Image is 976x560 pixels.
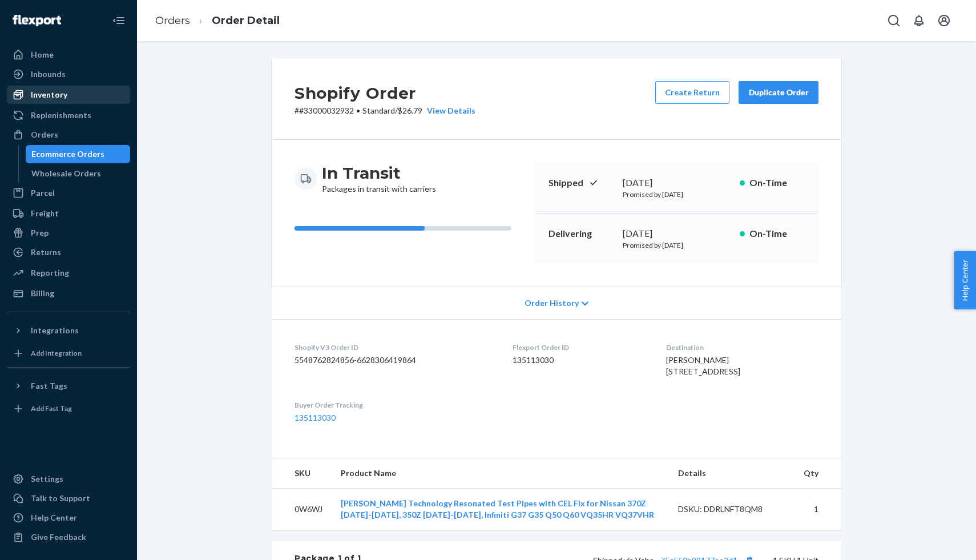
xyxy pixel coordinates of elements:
[362,106,395,115] span: Standard
[31,531,86,543] div: Give Feedback
[7,509,130,527] a: Help Center
[31,325,79,336] div: Integrations
[7,106,130,124] a: Replenishments
[31,69,66,80] div: Inbounds
[31,148,104,160] div: Ecommerce Orders
[7,470,130,488] a: Settings
[794,458,841,489] th: Qty
[295,81,475,105] h2: Shopify Order
[623,176,731,190] div: [DATE]
[7,400,130,418] a: Add Fast Tag
[295,400,494,410] dt: Buyer Order Tracking
[7,489,130,507] a: Talk to Support
[31,288,54,299] div: Billing
[908,9,930,32] button: Open notifications
[7,46,130,64] a: Home
[7,264,130,282] a: Reporting
[669,458,794,489] th: Details
[549,176,614,190] p: Shipped
[882,9,905,32] button: Open Search Box
[31,493,90,504] div: Talk to Support
[31,129,58,140] div: Orders
[341,498,654,519] a: [PERSON_NAME] Technology Resonated Test Pipes with CEL Fix for Nissan 370Z [DATE]-[DATE], 350Z [D...
[295,413,336,422] a: 135113030
[749,227,805,240] p: On-Time
[295,105,475,116] p: # #33000032932 / $26.79
[933,9,955,32] button: Open account menu
[31,208,59,219] div: Freight
[31,227,49,239] div: Prep
[7,86,130,104] a: Inventory
[7,204,130,223] a: Freight
[31,267,69,279] div: Reporting
[332,458,669,489] th: Product Name
[954,251,976,309] button: Help Center
[31,512,77,523] div: Help Center
[26,145,131,163] a: Ecommerce Orders
[749,176,805,190] p: On-Time
[7,321,130,340] button: Integrations
[7,377,130,395] button: Fast Tags
[513,354,647,366] dd: 135113030
[107,9,130,32] button: Close Navigation
[31,49,54,61] div: Home
[549,227,614,240] p: Delivering
[146,4,289,38] ol: breadcrumbs
[7,184,130,202] a: Parcel
[623,240,731,250] p: Promised by [DATE]
[13,15,61,26] img: Flexport logo
[623,227,731,240] div: [DATE]
[666,343,818,352] dt: Destination
[31,380,67,392] div: Fast Tags
[7,528,130,546] button: Give Feedback
[31,348,82,358] div: Add Integration
[678,503,785,515] div: DSKU: DDRLNFT8QM8
[31,187,55,199] div: Parcel
[525,297,579,309] span: Order History
[295,343,494,352] dt: Shopify V3 Order ID
[7,65,130,83] a: Inbounds
[7,243,130,261] a: Returns
[7,126,130,144] a: Orders
[655,81,729,104] button: Create Return
[31,473,63,485] div: Settings
[322,163,436,183] h3: In Transit
[212,14,280,27] a: Order Detail
[322,163,436,195] div: Packages in transit with carriers
[31,89,67,100] div: Inventory
[794,489,841,530] td: 1
[748,87,809,98] div: Duplicate Order
[31,247,61,258] div: Returns
[513,343,647,352] dt: Flexport Order ID
[272,489,332,530] td: 0W6WJ
[7,284,130,303] a: Billing
[31,168,101,179] div: Wholesale Orders
[666,355,740,376] span: [PERSON_NAME] [STREET_ADDRESS]
[356,106,360,115] span: •
[295,354,494,366] dd: 5548762824856-6628306419864
[272,458,332,489] th: SKU
[7,224,130,242] a: Prep
[155,14,190,27] a: Orders
[623,190,731,199] p: Promised by [DATE]
[26,164,131,183] a: Wholesale Orders
[31,404,72,413] div: Add Fast Tag
[422,105,475,116] button: View Details
[739,81,818,104] button: Duplicate Order
[31,110,91,121] div: Replenishments
[7,344,130,362] a: Add Integration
